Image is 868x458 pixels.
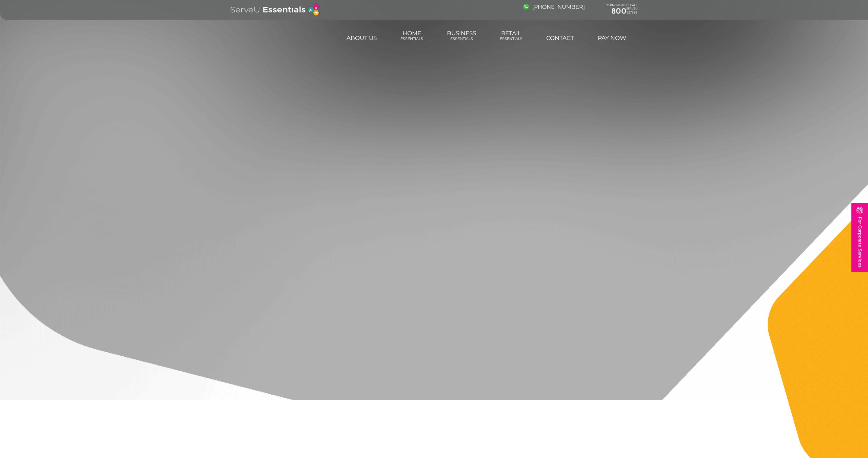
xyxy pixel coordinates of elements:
[399,26,424,45] a: HomeEssentials
[231,3,320,16] img: logo
[523,4,529,9] img: image
[447,37,476,41] span: Essentials
[611,6,627,16] span: 800
[545,31,575,45] a: Contact
[446,26,477,45] a: BusinessEssentials
[499,26,524,45] a: RetailEssentials
[346,31,378,45] a: About us
[597,31,627,45] a: Pay Now
[523,4,585,10] a: [PHONE_NUMBER]
[856,207,863,213] img: image
[400,37,423,41] span: Essentials
[851,203,868,272] a: For Corporate Services
[605,4,637,16] div: TO KNOW MORE CALL SERVEU
[500,37,522,41] span: Essentials
[605,7,637,16] a: 800737838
